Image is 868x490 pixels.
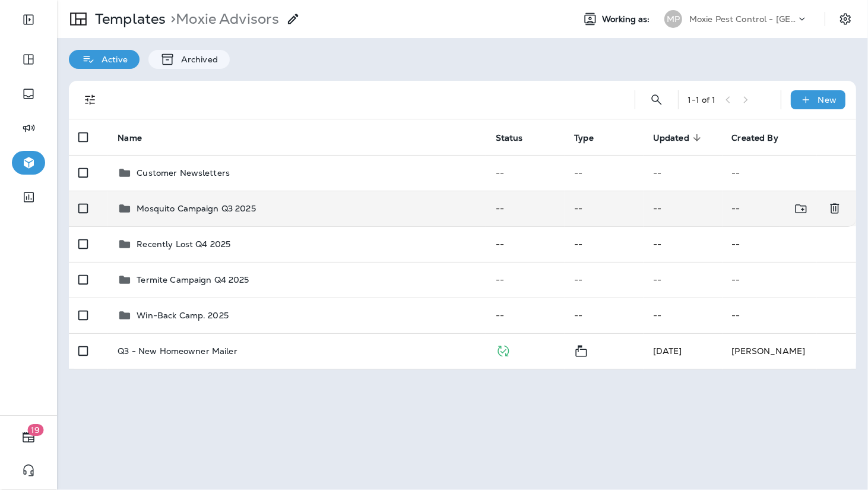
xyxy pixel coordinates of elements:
[644,298,723,333] td: --
[818,95,837,105] p: New
[486,155,565,191] td: --
[137,168,230,178] p: Customer Newsletters
[486,298,565,333] td: --
[723,191,817,226] td: --
[823,197,847,221] button: Delete
[118,346,237,356] p: Q3 - New Homeowner Mailer
[565,226,644,262] td: --
[565,298,644,333] td: --
[78,88,102,112] button: Filters
[28,424,44,436] span: 19
[565,155,644,191] td: --
[835,8,856,30] button: Settings
[137,275,249,284] p: Termite Campaign Q4 2025
[137,204,256,213] p: Mosquito Campaign Q3 2025
[496,344,511,355] span: Published
[645,88,669,112] button: Search Templates
[723,298,856,333] td: --
[137,239,230,249] p: Recently Lost Q4 2025
[732,132,794,143] span: Created By
[723,155,856,191] td: --
[118,132,157,143] span: Name
[644,226,723,262] td: --
[486,226,565,262] td: --
[664,10,682,28] div: MP
[644,262,723,298] td: --
[565,262,644,298] td: --
[644,191,723,226] td: --
[90,10,166,28] p: Templates
[602,14,652,24] span: Working as:
[486,262,565,298] td: --
[565,191,644,226] td: --
[574,132,609,143] span: Type
[723,333,856,369] td: [PERSON_NAME]
[644,155,723,191] td: --
[574,344,588,355] span: Mailer
[574,133,594,143] span: Type
[688,95,716,105] div: 1 - 1 of 1
[723,226,856,262] td: --
[732,133,778,143] span: Created By
[12,425,45,449] button: 19
[137,311,229,320] p: Win-Back Camp. 2025
[96,55,128,64] p: Active
[496,132,538,143] span: Status
[175,55,218,64] p: Archived
[496,133,523,143] span: Status
[653,132,705,143] span: Updated
[12,8,45,31] button: Expand Sidebar
[653,133,689,143] span: Updated
[723,262,856,298] td: --
[789,197,813,221] button: Move to folder
[653,346,682,356] span: Jason Munk
[118,133,142,143] span: Name
[689,14,796,24] p: Moxie Pest Control - [GEOGRAPHIC_DATA]
[486,191,565,226] td: --
[166,10,279,28] p: Moxie Advisors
